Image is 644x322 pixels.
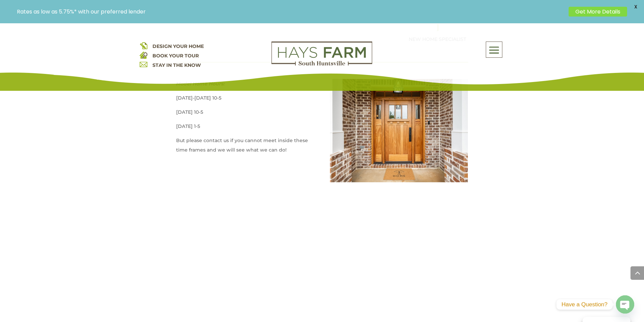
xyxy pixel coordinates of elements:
[140,42,147,49] img: design your home
[140,51,147,59] img: book your home tour
[569,7,627,17] a: Get More Details
[176,136,314,155] p: But please contact us if you cannot meet inside these time frames and we will see what we can do!
[271,42,372,66] img: Logo
[17,8,565,15] p: Rates as low as 5.75%* with our preferred lender
[176,93,314,107] p: [DATE]-[DATE] 10-5
[630,2,641,12] span: X
[152,53,199,59] a: BOOK YOUR TOUR
[176,122,314,136] p: [DATE] 1-5
[271,61,372,67] a: hays farm homes huntsville development
[176,107,314,122] p: [DATE] 10-5
[330,79,468,182] img: huntsville_new_home_30
[152,43,204,49] a: DESIGN YOUR HOME
[152,62,201,68] a: STAY IN THE KNOW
